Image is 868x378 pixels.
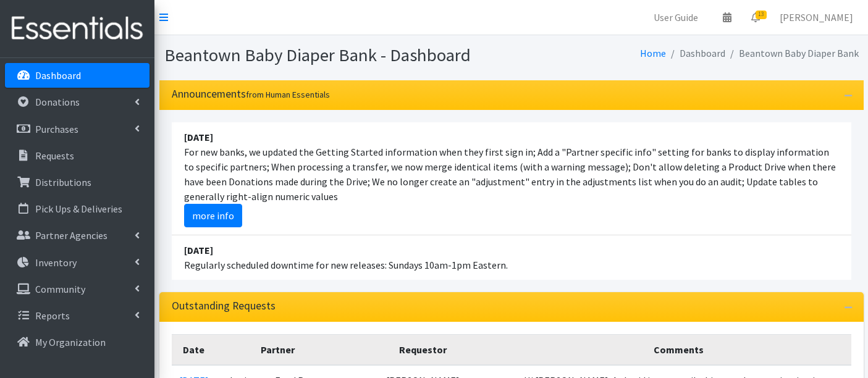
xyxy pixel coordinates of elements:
p: My Organization [35,336,106,348]
h1: Beantown Baby Diaper Bank - Dashboard [164,44,507,66]
a: Partner Agencies [5,223,150,248]
p: Reports [35,309,70,322]
p: Purchases [35,123,78,135]
a: Community [5,277,150,301]
strong: [DATE] [184,131,213,143]
a: Purchases [5,117,150,141]
a: Requests [5,143,150,168]
th: Requestor [340,334,506,365]
p: Partner Agencies [35,229,107,241]
p: Community [35,283,85,295]
img: HumanEssentials [5,8,150,49]
strong: [DATE] [184,244,213,256]
p: Inventory [35,256,77,269]
li: For new banks, we updated the Getting Started information when they first sign in; Add a "Partner... [172,122,851,235]
a: Dashboard [5,63,150,88]
a: [PERSON_NAME] [770,5,863,30]
p: Dashboard [35,69,81,82]
a: Donations [5,90,150,114]
a: User Guide [644,5,708,30]
a: more info [184,204,242,227]
p: Pick Ups & Deliveries [35,203,122,215]
a: Distributions [5,170,150,195]
a: Reports [5,303,150,328]
li: Regularly scheduled downtime for new releases: Sundays 10am-1pm Eastern. [172,235,851,280]
a: Inventory [5,250,150,275]
th: Partner [216,334,340,365]
h3: Outstanding Requests [172,300,276,313]
li: Beantown Baby Diaper Bank [725,44,859,62]
a: My Organization [5,330,150,355]
th: Comments [506,334,851,365]
p: Requests [35,149,74,162]
a: 13 [741,5,770,30]
span: 13 [756,10,767,19]
th: Date [172,334,216,365]
h3: Announcements [172,88,330,101]
p: Distributions [35,176,91,188]
a: Home [640,47,666,59]
p: Donations [35,96,80,108]
small: from Human Essentials [246,89,330,100]
a: Pick Ups & Deliveries [5,196,150,221]
li: Dashboard [666,44,725,62]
